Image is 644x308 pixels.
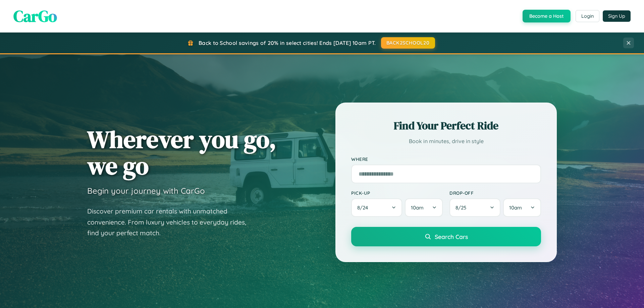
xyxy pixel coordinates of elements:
span: CarGo [13,5,57,27]
button: 10am [405,198,443,217]
label: Where [351,156,541,162]
span: Search Cars [435,233,468,240]
p: Discover premium car rentals with unmatched convenience. From luxury vehicles to everyday rides, ... [87,206,255,239]
span: 8 / 25 [455,204,470,211]
label: Drop-off [449,190,541,196]
h1: Wherever you go, we go [87,126,276,179]
button: Become a Host [523,10,571,22]
button: Sign Up [603,10,631,22]
h3: Begin your journey with CarGo [87,186,205,196]
button: 8/24 [351,198,402,217]
h2: Find Your Perfect Ride [351,118,541,133]
label: Pick-up [351,190,443,196]
button: Search Cars [351,227,541,246]
button: 8/25 [449,198,500,217]
button: BACK2SCHOOL20 [381,37,435,49]
span: 10am [411,204,424,211]
span: 8 / 24 [357,204,371,211]
button: Login [576,10,599,22]
p: Book in minutes, drive in style [351,136,541,146]
button: 10am [503,198,541,217]
span: 10am [509,204,522,211]
span: Back to School savings of 20% in select cities! Ends [DATE] 10am PT. [199,40,376,46]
